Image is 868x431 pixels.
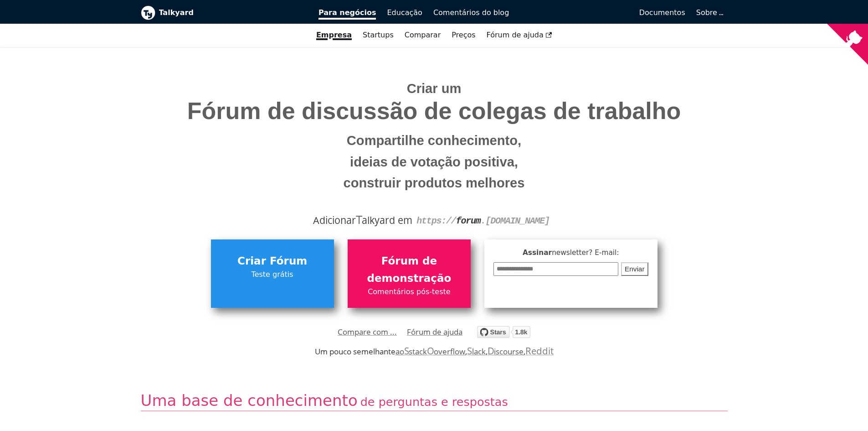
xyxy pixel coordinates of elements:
a: Documentos [514,5,690,21]
font: iscourse [494,346,524,357]
a: SstackOoverflow [404,346,466,357]
font: , [465,346,467,357]
a: Fórum de demonstraçãoComentários pós-teste [348,239,471,308]
a: Estrela debiki/talkyard no GitHub [477,327,530,341]
font: Sobre [696,8,717,17]
a: Preços [446,27,481,43]
font: Educação [387,8,422,17]
font: Uma base de conhecimento [141,391,358,410]
font: overflow [434,346,465,357]
a: Educação [381,5,427,21]
font: Documentos [639,8,685,17]
font: : [616,249,619,257]
a: Discourse [488,346,524,357]
a: Comentários do blog [428,5,514,21]
a: Sobre [696,8,722,17]
font: Startups [363,31,394,39]
font: Enviar [625,265,644,273]
img: Logotipo da Talkyard [141,5,155,20]
a: Para negócios [313,5,382,21]
a: Comparar [405,31,441,39]
font: stack [409,346,427,357]
font: D [488,344,494,357]
a: Empresa [311,27,357,43]
font: Fórum de ajuda [487,31,544,39]
font: lack [472,346,486,357]
a: Fórum de ajuda [481,27,558,43]
font: O [427,344,434,357]
a: Compare com ... [338,325,397,339]
font: Adicionar [313,213,356,227]
strong: forum [456,216,481,226]
font: de perguntas e respostas [360,395,508,409]
font: Reddit [525,344,554,357]
font: Fórum de discussão de colegas de trabalho [187,98,681,124]
font: , [486,346,488,357]
font: Criar um [407,81,462,96]
font: Criar Fórum [237,255,307,267]
font: Comentários do blog [433,8,509,17]
font: S [404,344,409,357]
font: Compartilhe conhecimento, [347,133,521,148]
a: Criar FórumTeste grátis [211,239,334,308]
font: Fórum de demonstração [367,255,452,284]
a: Fórum de ajuda [407,325,462,339]
font: ideias de votação positiva, [350,155,518,169]
font: Fórum de ajuda [407,327,462,337]
font: T [356,211,362,228]
a: ao [395,346,404,357]
img: talkyard.svg [477,326,530,338]
font: Talkyard [159,8,194,17]
font: Assinar [523,249,552,257]
font: Preços [452,31,475,39]
font: Teste grátis [252,270,293,279]
a: Slack [467,346,485,357]
font: Comentários pós-teste [368,287,450,296]
code: https:// . [DOMAIN_NAME] [416,216,550,226]
button: Enviar [621,262,648,276]
font: ? E-mail [589,249,616,257]
font: , [524,346,525,357]
font: alkyard em [362,213,412,227]
font: Compare com ... [338,327,397,337]
font: Empresa [316,31,352,39]
font: newsletter [552,249,589,257]
a: Logotipo da TalkyardTalkyard [141,5,306,20]
font: Um pouco semelhante [315,346,395,357]
font: Para negócios [318,8,376,17]
font: S [467,344,472,357]
a: Startups [357,27,399,43]
a: Reddit [525,346,553,357]
font: construir produtos melhores [344,176,525,190]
